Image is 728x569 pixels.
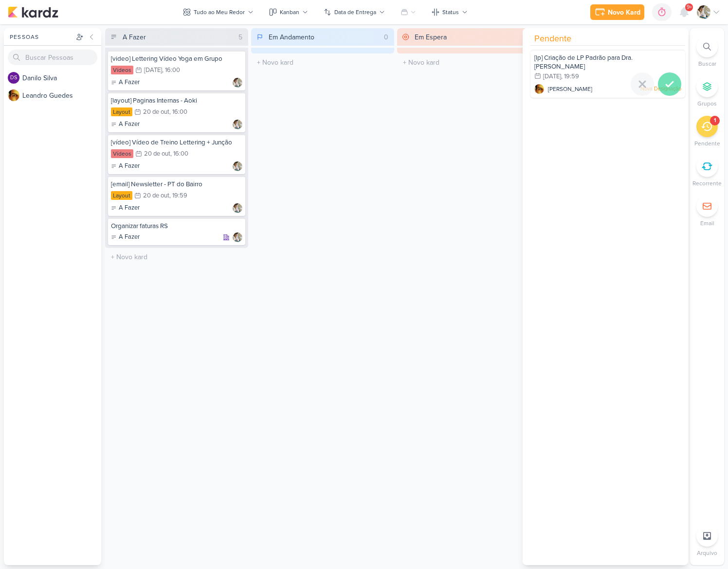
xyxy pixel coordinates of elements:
[111,120,140,129] div: A Fazer
[534,32,571,45] span: Pendente
[111,180,242,189] div: [email] Newsletter - PT do Bairro
[162,67,180,73] div: , 16:00
[143,109,169,115] div: 20 de out
[10,75,17,81] p: DS
[111,96,242,105] div: [layout] Paginas Internas - Aoki
[169,193,187,199] div: , 19:59
[235,32,246,42] div: 5
[111,54,242,63] div: [video] Lettering Vídeo Yoga em Grupo
[692,179,722,188] p: Recorrente
[22,73,101,83] div: D a n i l o S i l v a
[8,72,19,84] div: Danilo Silva
[119,232,140,242] p: A Fazer
[169,109,187,115] div: , 16:00
[534,84,544,94] img: Leandro Guedes
[233,203,242,213] div: Responsável: Raphael Simas
[8,50,97,65] input: Buscar Pessoas
[694,139,720,148] p: Pendente
[119,78,140,88] p: A Fazer
[233,161,242,171] div: Responsável: Raphael Simas
[415,32,447,42] div: Em Espera
[119,161,140,171] p: A Fazer
[233,120,242,129] img: Raphael Simas
[111,66,133,74] div: Vídeos
[111,203,140,213] div: A Fazer
[111,78,140,88] div: A Fazer
[608,7,640,18] div: Novo Kard
[697,549,717,557] p: Arquivo
[8,89,19,101] img: Leandro Guedes
[700,219,714,228] p: Email
[111,222,242,231] div: Organizar faturas RS
[111,232,140,242] div: A Fazer
[22,90,101,101] div: L e a n d r o G u e d e s
[119,120,140,129] p: A Fazer
[144,151,170,157] div: 20 de out
[690,36,724,68] li: Ctrl + F
[233,120,242,129] div: Responsável: Raphael Simas
[687,3,692,11] span: 9+
[714,117,716,124] div: 1
[233,232,242,242] img: Raphael Simas
[233,232,242,242] div: Responsável: Raphael Simas
[111,191,132,200] div: Layout
[269,32,314,42] div: Em Andamento
[561,73,579,80] div: , 19:59
[253,55,392,70] input: + Novo kard
[697,99,717,108] p: Grupos
[111,149,133,158] div: Vídeos
[119,203,140,213] p: A Fazer
[380,32,392,42] div: 0
[123,32,146,42] div: A Fazer
[548,85,592,93] span: [PERSON_NAME]
[8,33,74,41] div: Pessoas
[399,55,538,70] input: + Novo kard
[107,250,246,264] input: + Novo kard
[111,161,140,171] div: A Fazer
[111,138,242,147] div: [vídeo] Vídeo de Treino Lettering + Junção
[534,54,633,71] span: [lp] Criação de LP Padrão para Dra. [PERSON_NAME]
[111,107,132,116] div: Layout
[233,78,242,88] img: Raphael Simas
[8,6,58,18] img: kardz.app
[143,193,169,199] div: 20 de out
[233,203,242,213] img: Raphael Simas
[233,78,242,88] div: Responsável: Raphael Simas
[697,5,710,19] img: Raphael Simas
[543,73,561,80] div: [DATE]
[233,161,242,171] img: Raphael Simas
[698,59,716,68] p: Buscar
[590,4,644,20] button: Novo Kard
[170,151,188,157] div: , 16:00
[144,67,162,73] div: [DATE]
